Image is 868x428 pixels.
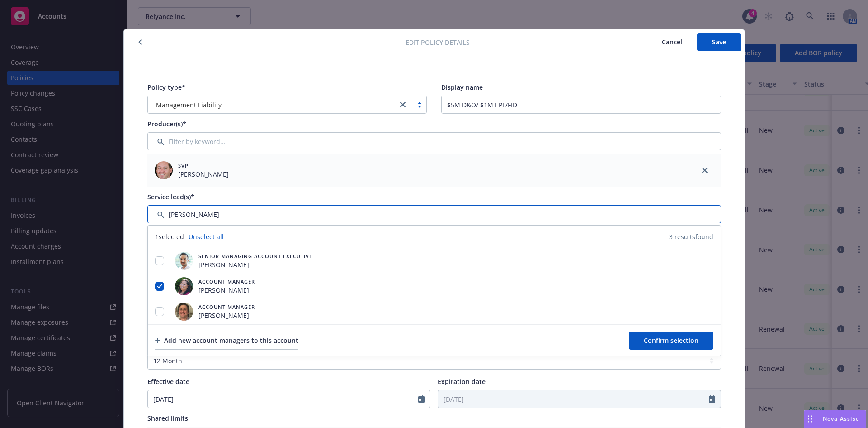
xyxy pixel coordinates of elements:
[804,410,816,428] div: Drag to move
[175,277,193,295] img: employee photo
[147,192,194,201] span: Service lead(s)*
[147,205,721,223] input: Filter by keyword...
[198,252,312,260] span: Senior Managing Account Executive
[175,252,193,270] img: employee photo
[152,100,393,110] span: Management Liability
[406,38,470,47] span: Edit policy details
[697,33,741,51] button: Save
[804,410,866,428] button: Nova Assist
[198,278,255,285] span: Account Manager
[147,377,189,386] span: Effective date
[155,332,298,350] button: Add new account managers to this account
[662,38,682,46] span: Cancel
[438,377,486,386] span: Expiration date
[397,99,408,110] a: close
[148,390,419,408] input: MM/DD/YYYY
[189,232,224,241] a: Unselect all
[198,303,255,311] span: Account Manager
[699,165,710,176] a: close
[823,415,859,423] span: Nova Assist
[147,120,186,128] span: Producer(s)*
[155,161,173,179] img: employee photo
[441,83,483,91] span: Display name
[198,311,255,320] span: [PERSON_NAME]
[175,303,193,321] img: employee photo
[709,395,715,403] svg: Calendar
[629,332,713,350] button: Confirm selection
[155,232,184,241] span: 1 selected
[178,162,229,169] span: SVP
[644,336,698,345] span: Confirm selection
[647,33,697,51] button: Cancel
[147,83,185,91] span: Policy type*
[438,390,709,408] input: MM/DD/YYYY
[669,232,713,241] span: 3 results found
[712,38,726,46] span: Save
[147,414,188,423] span: Shared limits
[147,132,721,150] input: Filter by keyword...
[156,100,222,110] span: Management Liability
[198,285,255,295] span: [PERSON_NAME]
[418,395,425,403] svg: Calendar
[198,260,312,269] span: [PERSON_NAME]
[178,169,229,179] span: [PERSON_NAME]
